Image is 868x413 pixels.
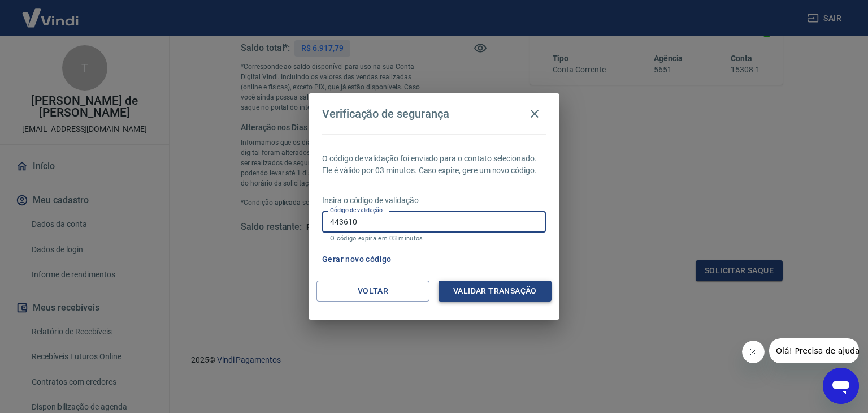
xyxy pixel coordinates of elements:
span: Olá! Precisa de ajuda? [7,8,95,17]
button: Voltar [316,281,429,302]
iframe: Mensagem da empresa [769,338,859,363]
p: O código expira em 03 minutos. [330,235,538,242]
label: Código de validação [330,206,383,214]
p: O código de validação foi enviado para o contato selecionado. Ele é válido por 03 minutos. Caso e... [322,153,546,177]
button: Gerar novo código [318,249,396,270]
h4: Verificação de segurança [322,107,449,121]
button: Validar transação [439,281,552,302]
p: Insira o código de validação [322,195,546,206]
iframe: Fechar mensagem [742,341,765,363]
iframe: Botão para abrir a janela de mensagens [823,368,859,404]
